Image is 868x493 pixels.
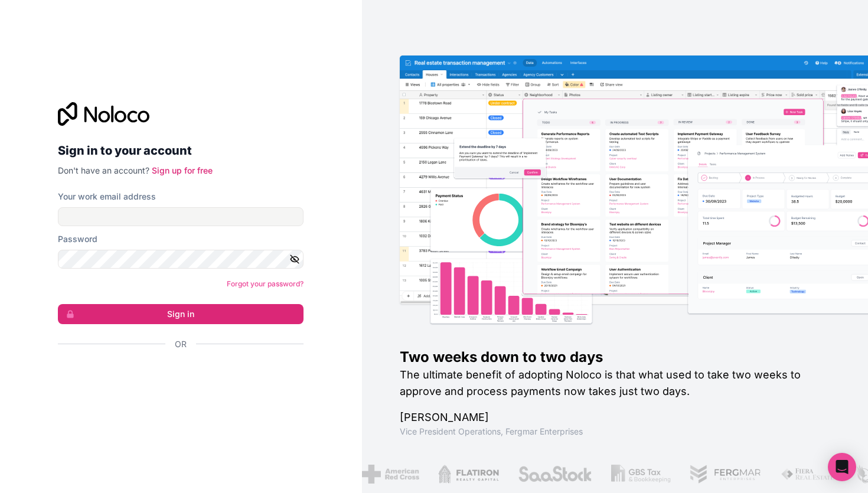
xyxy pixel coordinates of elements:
button: Sign in [58,304,304,324]
img: /assets/american-red-cross-BAupjrZR.png [361,465,419,484]
label: Password [58,233,97,245]
img: /assets/flatiron-C8eUkumj.png [438,465,499,484]
a: Forgot your password? [227,279,304,288]
span: Don't have an account? [58,165,149,175]
img: /assets/gbstax-C-GtDUiK.png [611,465,671,484]
a: Sign up for free [152,165,213,175]
label: Your work email address [58,191,156,203]
iframe: Sign in with Google Button [52,363,300,389]
input: Email address [58,207,304,226]
img: /assets/saastock-C6Zbiodz.png [518,465,592,484]
h2: The ultimate benefit of adopting Noloco is that what used to take two weeks to approve and proces... [400,367,831,400]
h1: [PERSON_NAME] [400,409,831,426]
img: /assets/fergmar-CudnrXN5.png [690,465,762,484]
img: /assets/fiera-fwj2N5v4.png [780,465,836,484]
h1: Vice President Operations , Fergmar Enterprises [400,426,831,438]
div: Open Intercom Messenger [828,453,856,481]
h2: Sign in to your account [58,140,304,161]
span: Or [175,338,187,350]
h1: Two weeks down to two days [400,348,831,367]
input: Password [58,250,304,269]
